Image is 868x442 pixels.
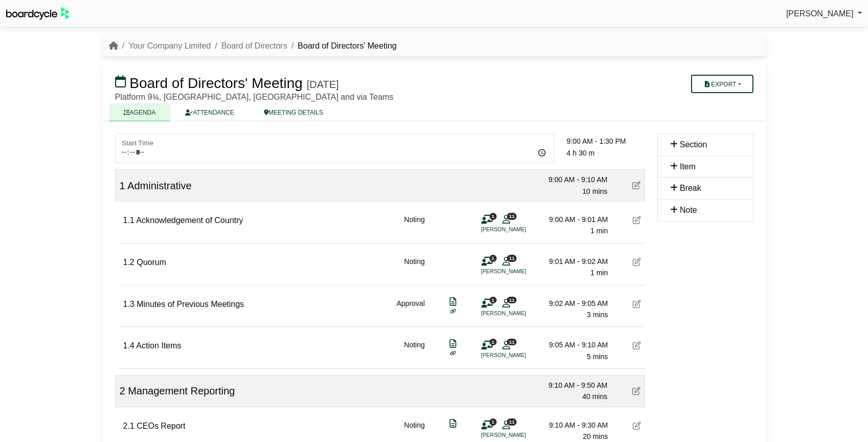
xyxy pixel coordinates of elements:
span: 1 [489,255,497,261]
span: Minutes of Previous Meetings [137,300,244,308]
img: BoardcycleBlackGreen-aaafeed430059cb809a45853b8cf6d952af9d84e6e89e1f1685b34bfd5cb7d64.svg [6,7,70,20]
div: Noting [404,339,425,362]
div: Noting [404,256,425,279]
a: ATTENDANCE [170,103,249,121]
span: 11 [507,255,517,261]
li: [PERSON_NAME] [481,431,558,439]
li: [PERSON_NAME] [481,225,558,234]
span: Section [680,140,707,149]
div: 9:10 AM - 9:50 AM [536,380,608,391]
span: 10 mins [582,187,607,195]
button: Export [691,75,753,93]
span: 1 [489,339,497,345]
a: AGENDA [109,103,171,121]
span: Acknowledgement of Country [136,216,243,225]
span: 2 [120,385,125,396]
div: 9:05 AM - 9:10 AM [537,339,608,350]
li: Board of Directors' Meeting [287,39,397,53]
span: 1 min [590,269,608,277]
span: Platform 9¾, [GEOGRAPHIC_DATA], [GEOGRAPHIC_DATA] and via Teams [115,93,393,101]
span: Break [680,184,701,192]
div: 9:00 AM - 1:30 PM [567,136,645,147]
span: Note [680,206,697,214]
div: 9:00 AM - 9:10 AM [536,174,608,185]
span: Board of Directors' Meeting [129,75,302,91]
span: 3 mins [587,311,608,319]
span: 2.1 [123,422,135,430]
span: 1.1 [123,216,135,225]
span: 11 [507,213,517,219]
span: 40 mins [582,392,607,401]
div: 9:10 AM - 9:30 AM [537,419,608,431]
div: 9:02 AM - 9:05 AM [537,298,608,309]
span: Quorum [137,258,166,267]
span: 1 [120,180,125,191]
a: Board of Directors [221,41,287,50]
li: [PERSON_NAME] [481,267,558,276]
span: Administrative [127,180,192,191]
span: 1 min [590,227,608,235]
span: 1 [489,213,497,219]
span: 1.3 [123,300,135,308]
span: 1.2 [123,258,135,267]
span: 11 [507,418,517,425]
span: 1 [489,418,497,425]
div: [DATE] [306,78,339,91]
span: 4 h 30 m [567,149,594,157]
a: Your Company Limited [128,41,211,50]
span: 1 [489,297,497,303]
span: 1.4 [123,341,135,350]
nav: breadcrumb [109,39,397,53]
li: [PERSON_NAME] [481,309,558,318]
div: 9:01 AM - 9:02 AM [537,256,608,267]
span: 5 mins [587,352,608,361]
div: Approval [396,298,425,321]
div: Noting [404,214,425,237]
span: [PERSON_NAME] [786,9,854,18]
span: CEOs Report [137,422,185,430]
span: Action Items [136,341,181,350]
span: Item [680,162,696,171]
div: 9:00 AM - 9:01 AM [537,214,608,225]
span: 20 mins [583,432,608,440]
span: 11 [507,297,517,303]
li: [PERSON_NAME] [481,351,558,360]
a: MEETING DETAILS [249,103,338,121]
span: 11 [507,339,517,345]
a: [PERSON_NAME] [786,7,862,20]
span: Management Reporting [128,385,235,396]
